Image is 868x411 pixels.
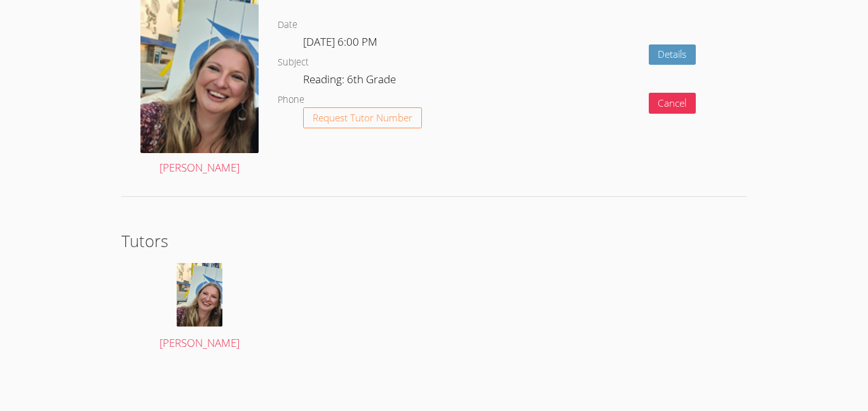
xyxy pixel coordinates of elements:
[303,71,398,92] dd: Reading: 6th Grade
[303,34,377,49] span: [DATE] 6:00 PM
[278,92,304,108] dt: Phone
[159,335,240,350] span: [PERSON_NAME]
[278,55,309,71] dt: Subject
[649,44,696,65] a: Details
[278,17,297,33] dt: Date
[303,107,422,128] button: Request Tutor Number
[649,93,696,114] button: Cancel
[177,263,222,327] img: sarah.png
[121,229,747,253] h2: Tutors
[313,113,412,123] span: Request Tutor Number
[134,263,266,353] a: [PERSON_NAME]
